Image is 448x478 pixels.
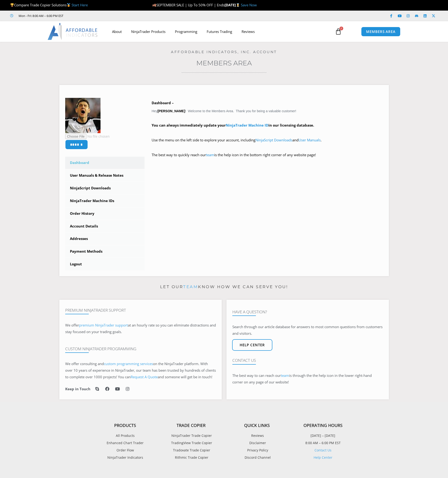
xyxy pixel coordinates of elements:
b: Dashboard – [152,100,174,105]
a: Disclaimer [224,440,290,446]
span: We offer [65,323,79,327]
a: Dashboard [65,157,145,169]
span: We offer consulting and [65,361,153,366]
img: 1727b4399e30f0f46ba2af9edd6addefc05bfc60338acb678086a61101993aa3 [65,98,101,133]
img: ⌛ [236,3,240,7]
span: 0 [339,27,343,30]
p: Use the menu on the left side to explore your account, including and . [152,137,383,150]
a: premium NinjaTrader support [79,323,128,327]
span: NinjaTrader Trade Copier [170,433,212,439]
a: Privacy Policy [224,447,290,453]
a: Help Center [314,455,332,460]
span: All Products [116,433,135,439]
img: 🍂 [153,3,156,7]
nav: Menu [107,26,330,37]
span: on the NinjaTrader platform. With over 10 years of experience in NinjaTrader, our team has been t... [65,361,216,379]
span: NinjaTrader Indicators [107,454,143,461]
span: Reviews [250,433,264,439]
a: Request A Quote [131,374,158,379]
h4: Products [92,423,158,428]
h4: Operating Hours [290,423,356,428]
h4: Premium NinjaTrader Support [65,308,216,313]
a: MEMBERS AREA [361,27,400,36]
a: NinjaTrader Trade Copier [158,433,224,439]
p: Let our know how we can serve you! [59,283,389,291]
a: Logout [65,258,145,270]
img: LogoAI | Affordable Indicators – NinjaTrader [48,23,98,40]
h4: Quick Links [224,423,290,428]
div: Hey ! Welcome to the Members Area. Thank you for being a valuable customer! [152,100,383,165]
a: NinjaScript Downloads [65,182,145,194]
a: Tradovate Trade Copier [158,447,224,453]
h4: Custom NinjaTrader Programming [65,347,216,351]
h4: Have A Question? [232,310,383,314]
a: User Manuals & Release Notes [65,169,145,182]
span: at an hourly rate so you can eliminate distractions and stay focused on your trading goals. [65,323,216,334]
span: MEMBERS AREA [366,30,396,33]
a: Programming [170,26,202,37]
strong: [PERSON_NAME] [157,109,185,113]
strong: You can always immediately update your in our licensing database. [152,123,314,127]
a: Order Flow [92,447,158,453]
h6: Keep in Touch [65,387,90,391]
strong: [DATE] [225,3,241,7]
p: [DATE] – [DATE] [290,433,356,439]
a: Contact Us [315,448,331,452]
span: Help center [240,343,265,347]
span: Enhanced Chart Trader [107,440,144,446]
a: Order History [65,207,145,220]
a: team [281,373,289,378]
p: The best way to can reach our is through the the help icon in the lower right-hand corner on any ... [232,372,383,386]
span: SEPTEMBER SALE | Up To 50% OFF | Ends [152,3,225,7]
span: Order Flow [117,447,134,453]
span: Mon - Fri: 8:00 AM – 6:00 PM EST [17,13,63,19]
a: All Products [92,433,158,439]
a: NinjaTrader Machine IDs [65,195,145,207]
a: custom programming services [104,361,153,366]
a: Reviews [224,433,290,439]
span: Compare Trade Copier Solutions [10,3,88,7]
a: Payment Methods [65,245,145,258]
a: About [107,26,126,37]
a: NinjaTrader Machine ID [226,123,268,127]
h4: Contact Us [232,358,383,363]
img: 🏆 [10,3,14,7]
a: NinjaScript Downloads [255,138,292,142]
a: Futures Trading [202,26,237,37]
span: TradingView Trade Copier [170,440,212,446]
iframe: Customer reviews powered by Trustpilot [70,13,141,18]
span: Discord Channel [243,454,271,461]
img: 🥇 [67,3,70,7]
nav: Account pages [65,157,145,270]
a: Enhanced Chart Trader [92,440,158,446]
p: 8:00 AM – 6:00 PM EST [290,440,356,446]
a: NinjaTrader Products [126,26,170,37]
span: Tradovate Trade Copier [172,447,210,453]
a: 0 [328,25,349,38]
a: team [206,152,214,157]
span: Privacy Policy [246,447,268,453]
a: Start Here [72,3,88,7]
p: The best way to quickly reach our is the help icon in the bottom right corner of any website page! [152,152,383,165]
span: Disclaimer [248,440,266,446]
a: Reviews [237,26,259,37]
span: Rithmic Trade Copier [174,454,208,461]
a: Members Area [196,59,252,67]
a: Addresses [65,233,145,245]
h4: Trade Copier [158,423,224,428]
a: TradingView Trade Copier [158,440,224,446]
a: Account Details [65,220,145,232]
a: User Manuals [299,138,321,142]
a: Affordable Indicators, Inc. Account [171,50,277,54]
a: Discord Channel [224,454,290,461]
a: team [183,284,198,289]
a: Help center [232,339,272,351]
a: Rithmic Trade Copier [158,454,224,461]
p: Search through our article database for answers to most common questions from customers and visit... [232,324,383,337]
a: Save Now [241,3,257,7]
a: NinjaTrader Indicators [92,454,158,461]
